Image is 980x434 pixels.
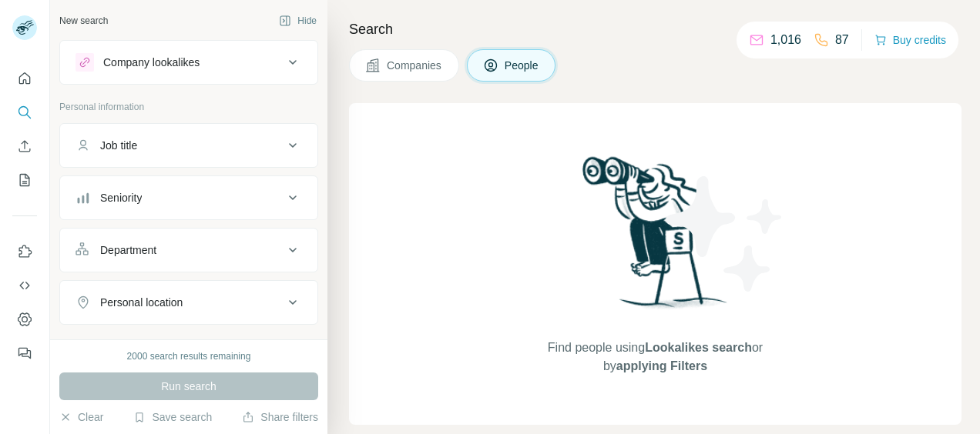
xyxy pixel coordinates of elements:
button: My lists [12,166,37,194]
div: New search [59,14,108,28]
span: Lookalikes search [645,341,752,354]
button: Dashboard [12,305,37,333]
button: Department [60,232,317,269]
button: Enrich CSV [12,132,37,160]
div: 2000 search results remaining [127,349,251,363]
img: Surfe Illustration - Woman searching with binoculars [576,152,736,324]
span: Find people using or by [532,339,778,376]
button: Quick start [12,65,37,92]
button: Clear [59,409,103,425]
button: Search [12,98,37,126]
span: People [505,58,540,73]
p: 87 [835,31,849,49]
div: Department [100,242,156,258]
img: Surfe Illustration - Stars [656,165,794,303]
button: Use Surfe on LinkedIn [12,238,37,265]
button: Buy credits [874,29,946,51]
button: Seniority [60,179,317,216]
button: Use Surfe API [12,272,37,299]
div: Seniority [100,190,142,205]
button: Share filters [242,409,318,425]
p: Personal information [59,100,318,114]
button: Save search [133,409,212,425]
span: Companies [387,58,443,73]
span: applying Filters [616,359,707,372]
h4: Search [349,18,962,40]
button: Company lookalikes [60,44,317,81]
button: Personal location [60,284,317,321]
button: Feedback [12,339,37,367]
div: Company lookalikes [103,55,200,70]
button: Job title [60,127,317,164]
div: Job title [100,138,137,153]
div: Personal location [100,295,183,310]
button: Hide [268,9,327,32]
p: 1,016 [770,31,801,49]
